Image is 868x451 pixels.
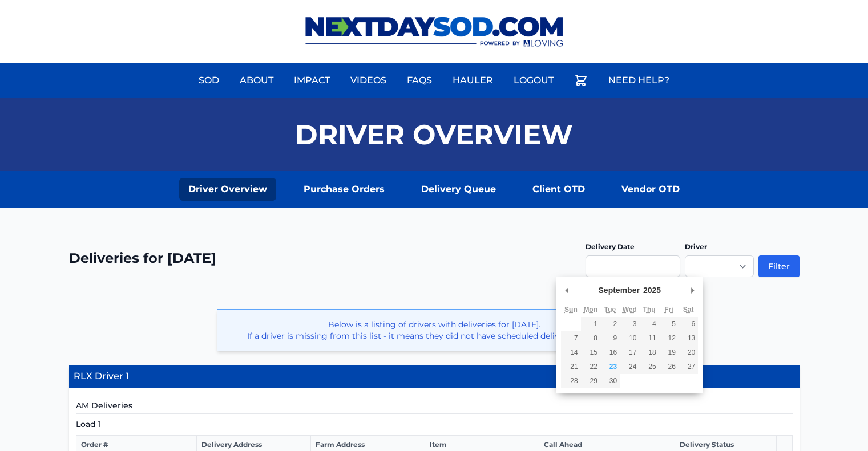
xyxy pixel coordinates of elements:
abbr: Wednesday [623,306,637,314]
button: 11 [639,331,659,346]
button: 21 [561,360,580,374]
p: Below is a listing of drivers with deliveries for [DATE]. If a driver is missing from this list -... [227,319,641,342]
input: Use the arrow keys to pick a date [586,255,680,277]
h5: AM Deliveries [76,400,793,414]
button: 30 [600,374,620,388]
button: 29 [581,374,600,388]
button: 22 [581,360,600,374]
a: Purchase Orders [294,178,394,201]
a: Vendor OTD [612,178,689,201]
button: 6 [679,317,698,331]
button: 1 [581,317,600,331]
button: 18 [639,346,659,360]
a: Need Help? [601,67,676,94]
button: 23 [600,360,620,374]
h5: Load 1 [76,419,793,430]
button: 26 [659,360,679,374]
button: 15 [581,346,600,360]
button: 3 [620,317,639,331]
button: 19 [659,346,679,360]
button: Next Month [687,282,698,299]
a: FAQs [400,67,439,94]
div: 2025 [641,282,663,299]
button: 10 [620,331,639,346]
abbr: Sunday [564,306,578,314]
a: Driver Overview [179,178,276,201]
a: Client OTD [523,178,594,201]
label: Driver [685,242,707,251]
abbr: Tuesday [604,306,616,314]
button: 5 [659,317,679,331]
button: 12 [659,331,679,346]
a: Logout [507,67,560,94]
button: 16 [600,346,620,360]
a: Impact [287,67,337,94]
a: Sod [192,67,226,94]
h4: RLX Driver 1 [69,365,800,388]
abbr: Thursday [643,306,656,314]
a: Hauler [446,67,500,94]
abbr: Friday [664,306,673,314]
button: 9 [600,331,620,346]
a: Videos [344,67,393,94]
div: September [597,282,641,299]
button: Previous Month [561,282,572,299]
button: 17 [620,346,639,360]
h1: Driver Overview [295,121,573,148]
label: Delivery Date [586,242,635,251]
button: 7 [561,331,580,346]
button: 14 [561,346,580,360]
button: 28 [561,374,580,388]
a: About [233,67,280,94]
button: 20 [679,346,698,360]
abbr: Monday [583,306,597,314]
button: Filter [758,255,800,277]
h2: Deliveries for [DATE] [69,249,216,267]
button: 4 [639,317,659,331]
button: 24 [620,360,639,374]
a: Delivery Queue [412,178,505,201]
button: 8 [581,331,600,346]
button: 25 [639,360,659,374]
button: 13 [679,331,698,346]
button: 2 [600,317,620,331]
abbr: Saturday [683,306,694,314]
button: 27 [679,360,698,374]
